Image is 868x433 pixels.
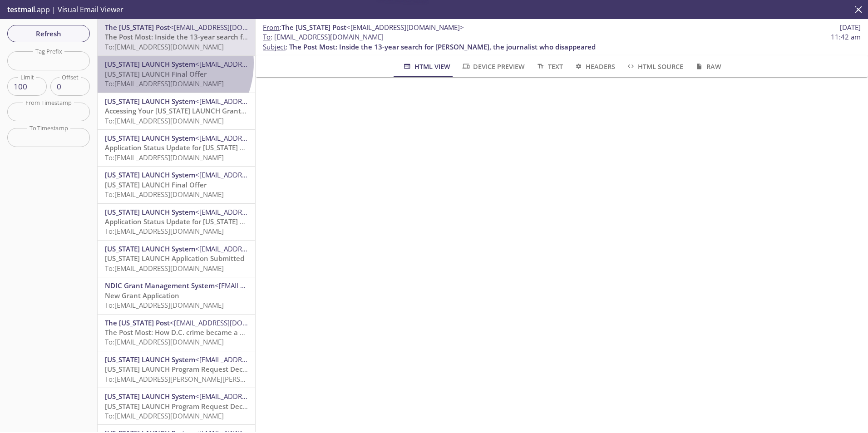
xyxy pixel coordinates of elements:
[105,170,195,179] span: [US_STATE] LAUNCH System
[215,281,332,290] span: <[EMAIL_ADDRESS][DOMAIN_NAME]>
[105,374,328,384] span: To: [EMAIL_ADDRESS][PERSON_NAME][PERSON_NAME][DOMAIN_NAME]
[195,97,348,106] span: <[EMAIL_ADDRESS][DOMAIN_NAME][US_STATE]>
[105,355,195,364] span: [US_STATE] LAUNCH System
[105,300,224,310] span: To: [EMAIL_ADDRESS][DOMAIN_NAME]
[195,170,348,179] span: <[EMAIL_ADDRESS][DOMAIN_NAME][US_STATE]>
[195,244,348,253] span: <[EMAIL_ADDRESS][DOMAIN_NAME][US_STATE]>
[105,116,224,125] span: To: [EMAIL_ADDRESS][DOMAIN_NAME]
[105,226,224,236] span: To: [EMAIL_ADDRESS][DOMAIN_NAME]
[105,402,258,411] span: [US_STATE] LAUNCH Program Request Decision
[98,204,255,240] div: [US_STATE] LAUNCH System<[EMAIL_ADDRESS][DOMAIN_NAME][US_STATE]>Application Status Update for [US...
[105,143,289,152] span: Application Status Update for [US_STATE] LAUNCH Grant
[105,190,224,199] span: To: [EMAIL_ADDRESS][DOMAIN_NAME]
[105,411,224,420] span: To: [EMAIL_ADDRESS][DOMAIN_NAME]
[402,61,450,72] span: HTML View
[98,167,255,203] div: [US_STATE] LAUNCH System<[EMAIL_ADDRESS][DOMAIN_NAME][US_STATE]>[US_STATE] LAUNCH Final OfferTo:[...
[105,328,396,337] span: The Post Most: How D.C. crime became a symbol — and a target — for MAGA and beyond
[263,42,286,51] span: Subject
[574,61,615,72] span: Headers
[105,217,289,226] span: Application Status Update for [US_STATE] LAUNCH Grant
[105,264,224,273] span: To: [EMAIL_ADDRESS][DOMAIN_NAME]
[105,254,244,263] span: [US_STATE] LAUNCH Application Submitted
[105,337,224,346] span: To: [EMAIL_ADDRESS][DOMAIN_NAME]
[105,106,316,115] span: Accessing Your [US_STATE] LAUNCH Grant Management Account
[536,61,562,72] span: Text
[170,23,287,32] span: <[EMAIL_ADDRESS][DOMAIN_NAME]>
[98,388,255,424] div: [US_STATE] LAUNCH System<[EMAIL_ADDRESS][DOMAIN_NAME][US_STATE]>[US_STATE] LAUNCH Program Request...
[105,318,170,327] span: The [US_STATE] Post
[98,241,255,277] div: [US_STATE] LAUNCH System<[EMAIL_ADDRESS][DOMAIN_NAME][US_STATE]>[US_STATE] LAUNCH Application Sub...
[98,277,255,314] div: NDIC Grant Management System<[EMAIL_ADDRESS][DOMAIN_NAME]>New Grant ApplicationTo:[EMAIL_ADDRESS]...
[105,32,411,41] span: The Post Most: Inside the 13-year search for [PERSON_NAME], the journalist who disappeared
[105,180,207,189] span: [US_STATE] LAUNCH Final Offer
[105,244,195,253] span: [US_STATE] LAUNCH System
[694,61,721,72] span: Raw
[170,318,287,327] span: <[EMAIL_ADDRESS][DOMAIN_NAME]>
[105,207,195,216] span: [US_STATE] LAUNCH System
[281,23,346,32] span: The [US_STATE] Post
[195,392,348,401] span: <[EMAIL_ADDRESS][DOMAIN_NAME][US_STATE]>
[105,97,195,106] span: [US_STATE] LAUNCH System
[346,23,464,32] span: <[EMAIL_ADDRESS][DOMAIN_NAME]>
[195,207,348,216] span: <[EMAIL_ADDRESS][DOMAIN_NAME][US_STATE]>
[840,23,861,32] span: [DATE]
[263,32,271,41] span: To
[105,69,207,79] span: [US_STATE] LAUNCH Final Offer
[98,315,255,351] div: The [US_STATE] Post<[EMAIL_ADDRESS][DOMAIN_NAME]>The Post Most: How D.C. crime became a symbol — ...
[105,59,195,69] span: [US_STATE] LAUNCH System
[7,5,35,15] span: testmail
[105,291,179,300] span: New Grant Application
[98,130,255,166] div: [US_STATE] LAUNCH System<[EMAIL_ADDRESS][DOMAIN_NAME][US_STATE]>Application Status Update for [US...
[461,61,525,72] span: Device Preview
[105,23,170,32] span: The [US_STATE] Post
[98,56,255,92] div: [US_STATE] LAUNCH System<[EMAIL_ADDRESS][DOMAIN_NAME][US_STATE]>[US_STATE] LAUNCH Final OfferTo:[...
[831,32,861,42] span: 11:42 am
[98,93,255,129] div: [US_STATE] LAUNCH System<[EMAIL_ADDRESS][DOMAIN_NAME][US_STATE]>Accessing Your [US_STATE] LAUNCH ...
[7,25,90,42] button: Refresh
[263,32,861,52] p: :
[98,351,255,388] div: [US_STATE] LAUNCH System<[EMAIL_ADDRESS][DOMAIN_NAME][US_STATE]>[US_STATE] LAUNCH Program Request...
[289,42,596,51] span: The Post Most: Inside the 13-year search for [PERSON_NAME], the journalist who disappeared
[263,23,280,32] span: From
[626,61,683,72] span: HTML Source
[105,281,215,290] span: NDIC Grant Management System
[105,364,258,374] span: [US_STATE] LAUNCH Program Request Decision
[195,133,348,143] span: <[EMAIL_ADDRESS][DOMAIN_NAME][US_STATE]>
[263,23,464,32] span: :
[105,153,224,162] span: To: [EMAIL_ADDRESS][DOMAIN_NAME]
[105,392,195,401] span: [US_STATE] LAUNCH System
[195,59,348,69] span: <[EMAIL_ADDRESS][DOMAIN_NAME][US_STATE]>
[105,133,195,143] span: [US_STATE] LAUNCH System
[105,42,224,51] span: To: [EMAIL_ADDRESS][DOMAIN_NAME]
[195,355,348,364] span: <[EMAIL_ADDRESS][DOMAIN_NAME][US_STATE]>
[15,28,83,39] span: Refresh
[98,19,255,55] div: The [US_STATE] Post<[EMAIL_ADDRESS][DOMAIN_NAME]>The Post Most: Inside the 13-year search for [PE...
[263,32,384,42] span: : [EMAIL_ADDRESS][DOMAIN_NAME]
[105,79,224,88] span: To: [EMAIL_ADDRESS][DOMAIN_NAME]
